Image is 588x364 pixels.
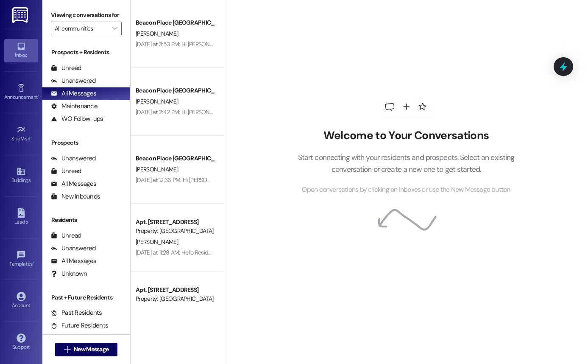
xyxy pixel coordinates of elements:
[64,346,70,353] i: 
[31,134,32,140] span: •
[136,294,214,303] div: Property: [GEOGRAPHIC_DATA] [GEOGRAPHIC_DATA]
[51,154,96,163] div: Unanswered
[285,151,527,176] p: Start connecting with your residents and prospects. Select an existing conversation or create a n...
[12,7,30,23] img: ResiDesk Logo
[136,238,178,246] span: [PERSON_NAME]
[4,164,38,187] a: Buildings
[51,76,96,85] div: Unanswered
[136,154,214,163] div: Beacon Place [GEOGRAPHIC_DATA] Prospect
[4,206,38,229] a: Leads
[136,249,551,256] div: [DATE] at 11:28 AM: Hello Residents! Happy [DATE] 🇺🇸 We still have [DEMOGRAPHIC_DATA]-Fil-A break...
[51,102,98,111] div: Maintenance
[136,227,214,235] div: Property: [GEOGRAPHIC_DATA] [GEOGRAPHIC_DATA]
[38,93,39,99] span: •
[55,343,118,356] button: New Message
[285,129,527,143] h2: Welcome to Your Conversations
[42,138,130,147] div: Prospects
[51,269,87,278] div: Unknown
[42,293,130,302] div: Past + Future Residents
[51,8,122,22] label: Viewing conversations for
[74,345,109,354] span: New Message
[136,30,178,37] span: [PERSON_NAME]
[42,216,130,224] div: Residents
[4,289,38,312] a: Account
[51,192,100,201] div: New Inbounds
[302,185,510,195] span: Open conversations by clicking on inboxes or use the New Message button
[51,321,108,330] div: Future Residents
[51,244,96,253] div: Unanswered
[136,86,214,95] div: Beacon Place [GEOGRAPHIC_DATA] Prospect
[136,98,178,105] span: [PERSON_NAME]
[136,218,214,227] div: Apt. [STREET_ADDRESS]
[51,64,81,73] div: Unread
[51,257,96,266] div: All Messages
[136,286,214,294] div: Apt. [STREET_ADDRESS]
[112,25,117,32] i: 
[136,165,178,173] span: [PERSON_NAME]
[4,248,38,271] a: Templates •
[42,48,130,57] div: Prospects + Residents
[51,308,102,317] div: Past Residents
[136,18,214,27] div: Beacon Place [GEOGRAPHIC_DATA] Prospect
[51,167,81,176] div: Unread
[4,123,38,146] a: Site Visit •
[51,89,96,98] div: All Messages
[4,331,38,354] a: Support
[33,260,34,266] span: •
[51,231,81,240] div: Unread
[51,179,96,188] div: All Messages
[55,22,108,35] input: All communities
[4,39,38,62] a: Inbox
[51,115,103,123] div: WO Follow-ups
